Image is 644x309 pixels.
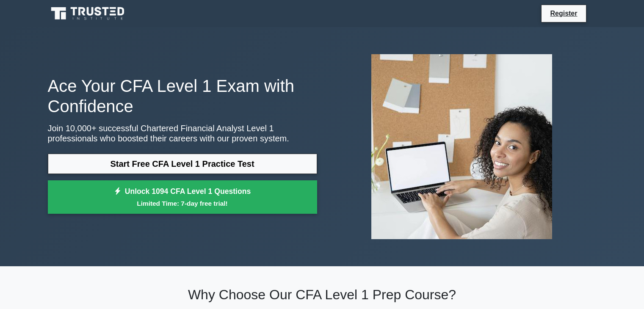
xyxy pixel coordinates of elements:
h2: Why Choose Our CFA Level 1 Prep Course? [48,287,597,303]
a: Register [545,8,582,19]
small: Limited Time: 7-day free trial! [58,199,307,208]
a: Unlock 1094 CFA Level 1 QuestionsLimited Time: 7-day free trial! [48,180,317,214]
a: Start Free CFA Level 1 Practice Test [48,154,317,174]
p: Join 10,000+ successful Chartered Financial Analyst Level 1 professionals who boosted their caree... [48,123,317,143]
h1: Ace Your CFA Level 1 Exam with Confidence [48,76,317,116]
